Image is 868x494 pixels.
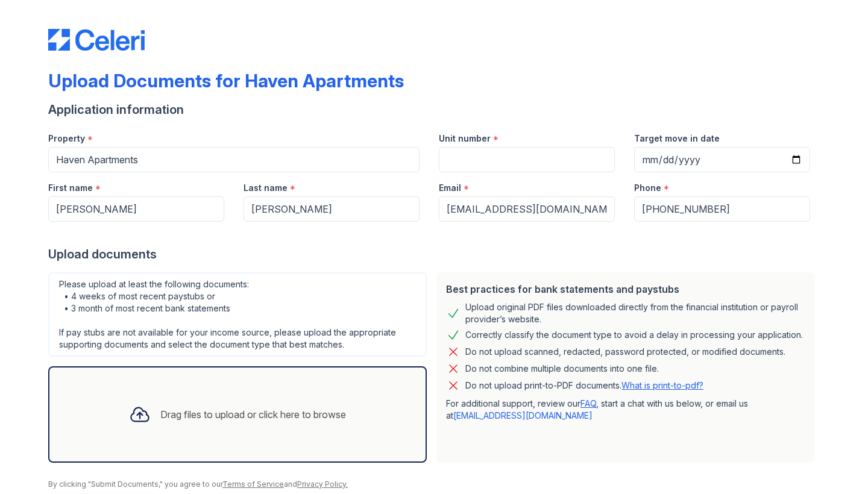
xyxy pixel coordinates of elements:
p: For additional support, review our , start a chat with us below, or email us at [446,398,805,422]
a: What is print-to-pdf? [621,380,703,390]
div: Best practices for bank statements and paystubs [446,282,805,296]
a: [EMAIL_ADDRESS][DOMAIN_NAME] [453,410,593,421]
label: Phone [634,182,661,194]
div: Upload original PDF files downloaded directly from the financial institution or payroll provider’... [465,301,805,325]
div: Correctly classify the document type to avoid a delay in processing your application. [465,328,803,342]
label: Target move in date [634,133,720,145]
div: Upload documents [48,246,820,263]
label: Property [48,133,85,145]
a: FAQ [580,398,596,408]
div: Application information [48,101,820,118]
a: Privacy Policy. [297,480,348,489]
div: By clicking "Submit Documents," you agree to our and [48,480,820,489]
div: Do not upload scanned, redacted, password protected, or modified documents. [465,345,785,359]
a: Terms of Service [222,480,284,489]
label: Last name [244,182,288,194]
p: Do not upload print-to-PDF documents. [465,380,703,392]
label: First name [48,182,93,194]
div: Do not combine multiple documents into one file. [465,361,659,376]
img: CE_Logo_Blue-a8612792a0a2168367f1c8372b55b34899dd931a85d93a1a3d3e32e68fde9ad4.png [48,29,145,51]
div: Please upload at least the following documents: • 4 weeks of most recent paystubs or • 3 month of... [48,272,427,357]
label: Unit number [439,133,491,145]
div: Upload Documents for Haven Apartments [48,70,404,92]
div: Drag files to upload or click here to browse [160,407,346,422]
label: Email [439,182,461,194]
